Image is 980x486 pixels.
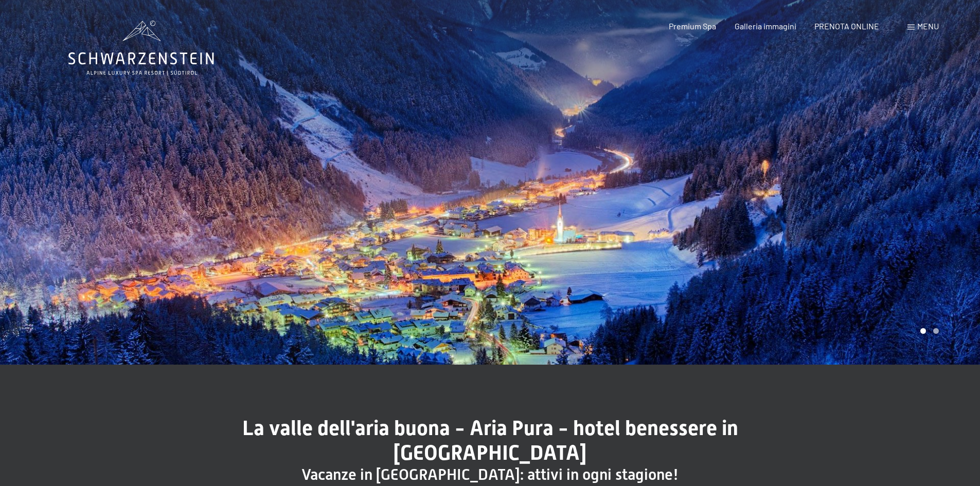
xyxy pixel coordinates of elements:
span: La valle dell'aria buona - Aria Pura - hotel benessere in [GEOGRAPHIC_DATA] [242,416,738,465]
a: Galleria immagini [735,21,796,31]
span: Menu [917,21,939,31]
a: PRENOTA ONLINE [814,21,879,31]
div: Carousel Page 1 (Current Slide) [920,328,926,334]
div: Carousel Pagination [917,328,939,334]
span: Vacanze in [GEOGRAPHIC_DATA]: attivi in ogni stagione! [301,465,679,483]
a: Premium Spa [669,21,716,31]
div: Carousel Page 2 [933,328,939,334]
